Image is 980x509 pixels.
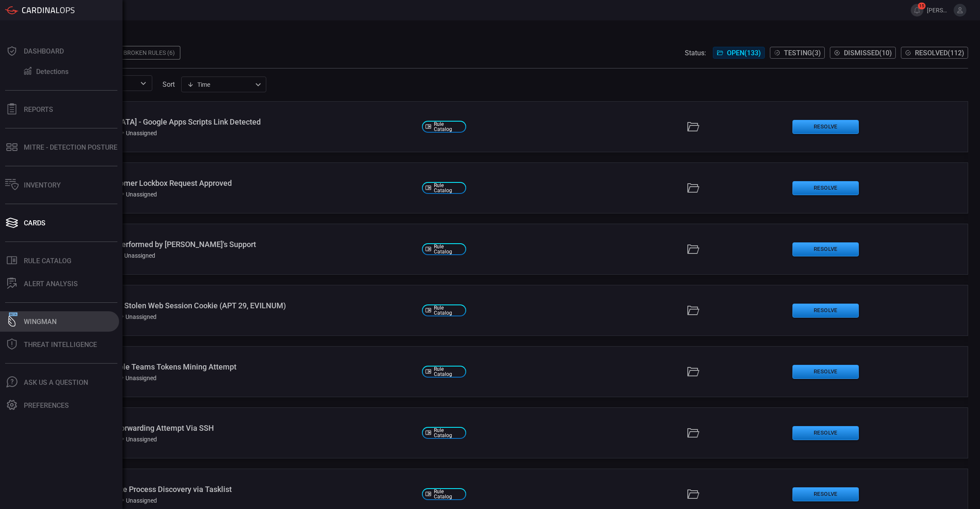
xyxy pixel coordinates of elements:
[434,489,463,499] span: Rule Catalog
[116,252,155,259] div: Unassigned
[915,49,964,57] span: Resolved ( 112 )
[24,318,57,326] div: Wingman
[118,46,180,60] div: Broken Rules (6)
[63,362,415,371] div: Windows - Possible Teams Tokens Mining Attempt
[117,497,157,504] div: Unassigned
[63,117,415,126] div: Palo Alto - Google Apps Scripts Link Detected
[117,375,157,381] div: Unassigned
[830,47,896,59] button: Dismissed(10)
[792,181,859,195] button: Resolve
[117,436,157,443] div: Unassigned
[844,49,892,57] span: Dismissed ( 10 )
[713,47,765,59] button: Open(133)
[792,426,859,440] button: Resolve
[24,378,88,387] div: Ask Us A Question
[434,367,463,377] span: Rule Catalog
[24,401,69,409] div: Preferences
[24,341,97,349] div: Threat Intelligence
[685,49,706,57] span: Status:
[117,313,157,320] div: Unassigned
[784,49,821,57] span: Testing ( 3 )
[434,183,463,193] span: Rule Catalog
[63,424,415,432] div: Windows - Port Forwarding Attempt Via SSH
[24,105,53,114] div: Reports
[117,191,157,198] div: Unassigned
[137,77,149,89] button: Open
[24,219,46,227] div: Cards
[727,49,761,57] span: Open ( 133 )
[770,47,825,59] button: Testing(3)
[117,130,157,136] div: Unassigned
[901,47,968,59] button: Resolved(112)
[162,80,175,88] label: sort
[792,304,859,318] button: Resolve
[918,3,926,9] span: 15
[434,122,463,132] span: Rule Catalog
[24,143,117,151] div: MITRE - Detection Posture
[24,257,71,265] div: Rule Catalog
[63,301,415,310] div: Okta - Reuse Of A Stolen Web Session Cookie (APT 29, EVILNUM)
[792,242,859,256] button: Resolve
[434,244,463,254] span: Rule Catalog
[792,487,859,501] button: Resolve
[24,181,61,189] div: Inventory
[63,485,415,494] div: Windows - Remote Process Discovery via Tasklist
[187,80,253,89] div: Time
[434,305,463,316] span: Rule Catalog
[24,47,64,55] div: Dashboard
[36,68,68,76] div: Detections
[24,280,78,288] div: ALERT ANALYSIS
[63,240,415,249] div: Okta - Changes Performed by Okta's Support
[792,365,859,379] button: Resolve
[792,120,859,134] button: Resolve
[911,4,923,17] button: 15
[927,7,950,14] span: [PERSON_NAME].[PERSON_NAME]
[434,428,463,438] span: Rule Catalog
[63,179,415,188] div: Office 365 - Customer Lockbox Request Approved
